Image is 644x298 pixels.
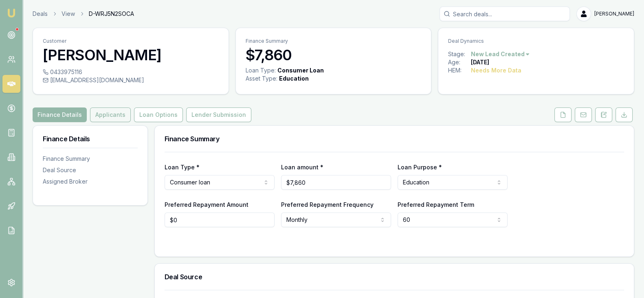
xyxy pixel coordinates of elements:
[132,107,185,122] a: Loan Options
[277,66,324,74] div: Consumer Loan
[43,38,219,44] p: Customer
[33,10,134,18] nav: breadcrumb
[246,47,422,63] h3: $7,860
[33,10,48,18] a: Deals
[246,74,277,83] div: Asset Type :
[471,66,521,74] div: Needs More Data
[398,201,474,208] label: Preferred Repayment Term
[43,166,138,174] div: Deal Source
[246,66,276,74] div: Loan Type:
[281,201,374,208] label: Preferred Repayment Frequency
[88,107,132,122] a: Applicants
[90,107,131,122] button: Applicants
[33,107,87,122] button: Finance Details
[448,66,471,74] div: HEM:
[43,136,138,142] h3: Finance Details
[186,107,251,122] button: Lender Submission
[134,107,183,122] button: Loan Options
[7,8,16,18] img: emu-icon-u.png
[448,58,471,66] div: Age:
[594,11,634,17] span: [PERSON_NAME]
[165,136,624,142] h3: Finance Summary
[448,50,471,58] div: Stage:
[279,74,309,83] div: Education
[43,177,138,186] div: Assigned Broker
[43,68,219,76] div: 0433975116
[43,76,219,84] div: [EMAIL_ADDRESS][DOMAIN_NAME]
[440,7,570,21] input: Search deals
[62,10,75,18] a: View
[185,107,253,122] a: Lender Submission
[43,47,219,63] h3: [PERSON_NAME]
[165,274,624,280] h3: Deal Source
[165,201,248,208] label: Preferred Repayment Amount
[281,175,391,190] input: $
[448,38,624,44] p: Deal Dynamics
[246,38,422,44] p: Finance Summary
[398,164,442,171] label: Loan Purpose *
[43,155,138,163] div: Finance Summary
[165,213,275,227] input: $
[471,58,489,66] div: [DATE]
[33,107,88,122] a: Finance Details
[471,50,530,58] button: New Lead Created
[165,164,200,171] label: Loan Type *
[89,10,134,18] span: D-WRJ5N2SOCA
[281,164,323,171] label: Loan amount *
